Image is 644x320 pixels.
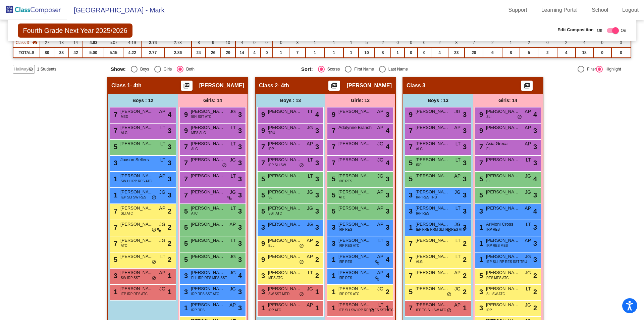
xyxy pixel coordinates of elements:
span: 4 [533,109,537,120]
span: 3 [315,206,319,216]
span: LT [455,205,461,212]
span: JG [230,108,236,115]
mat-icon: visibility_off [28,66,34,72]
span: [PERSON_NAME] [416,189,449,195]
span: [PERSON_NAME] [191,205,224,212]
span: 5 [330,175,335,183]
td: 0 [273,38,289,48]
button: Print Students Details [521,81,533,91]
td: 1 [343,48,359,58]
span: LT [308,156,313,164]
span: LT [455,140,461,147]
span: - 4th [130,82,142,89]
td: 23 [448,48,465,58]
span: [PERSON_NAME] [120,173,154,179]
span: [PERSON_NAME] [120,205,154,212]
span: LT [160,140,165,147]
span: LT [231,140,236,147]
span: 9 [182,111,188,118]
span: 7 [112,111,117,118]
span: 7 [330,159,335,167]
span: [GEOGRAPHIC_DATA] - Mark [67,5,164,15]
span: Jaxson Sellers [120,156,154,163]
div: Both [183,66,195,72]
span: [PERSON_NAME] [191,173,224,179]
span: IEP SLI SW [268,163,286,168]
td: 2.77 [141,48,164,58]
span: JG [307,124,313,131]
div: Filter [584,66,596,72]
span: 5 [112,143,117,150]
span: IRP [268,146,274,151]
td: 5.00 [83,48,104,58]
td: 4 [235,38,248,48]
td: 24 [192,48,206,58]
span: TRU [268,130,275,135]
mat-icon: picture_as_pdf [523,82,531,92]
span: 5 [260,175,265,183]
span: 3 [386,109,389,120]
span: Sort: [301,66,313,72]
span: 504 SST ATC [191,114,211,119]
span: 4 [386,126,389,136]
span: 3 [463,109,467,120]
span: JG [454,108,461,115]
span: 3 [533,142,537,152]
div: Girls: 14 [473,94,543,107]
span: [PERSON_NAME] [486,156,520,163]
span: [PERSON_NAME] [416,156,449,163]
td: 4.22 [123,48,142,58]
span: 3 [463,126,467,136]
td: 5 [359,38,374,48]
span: JG [525,173,531,180]
td: No teacher - No Class Name [13,38,40,48]
span: JG [230,156,236,164]
span: LT [308,108,313,115]
span: [PERSON_NAME] [PERSON_NAME] [486,108,520,115]
td: 2 [520,38,538,48]
span: 9 [260,111,265,118]
td: 0 [593,48,611,58]
span: [PERSON_NAME] [191,140,224,147]
div: Boys : 13 [403,94,473,107]
td: 14 [235,48,248,58]
span: 7 [260,159,265,167]
td: 26 [206,48,221,58]
td: 0 [611,38,631,48]
span: IEP SLI SW RES [121,195,146,200]
span: 7 [182,143,188,150]
span: IRP RES TRU [416,195,437,200]
td: 5.07 [104,38,123,48]
span: AP [525,205,531,212]
span: AP [377,189,383,196]
span: 4 [533,174,537,184]
mat-radio-group: Select an option [301,66,487,73]
span: [PERSON_NAME] [338,173,372,179]
td: 0 [418,48,431,58]
td: 1 [324,38,344,48]
span: [PERSON_NAME] [268,124,302,131]
span: 7 [112,127,117,134]
span: [PERSON_NAME] (Tre) [PERSON_NAME] [120,124,154,131]
span: AP [525,124,531,131]
span: 7 [260,143,265,150]
td: 9 [206,38,221,48]
span: 4 [386,158,389,168]
span: LT [160,156,165,164]
span: 3 [315,126,319,136]
span: [PERSON_NAME] [120,140,154,147]
span: Class 1 [111,82,130,89]
span: 3 [315,174,319,184]
span: 3 [168,190,171,200]
a: School [586,5,613,15]
span: 1 Students [37,66,56,72]
span: [PERSON_NAME] [191,156,224,163]
span: [PERSON_NAME] [191,108,224,115]
span: 3 [386,190,389,200]
span: 3 [315,190,319,200]
span: 7 [182,175,188,183]
td: 2 [557,38,576,48]
span: 7 [182,191,188,199]
td: 1 [391,48,404,58]
button: Print Students Details [181,81,193,91]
